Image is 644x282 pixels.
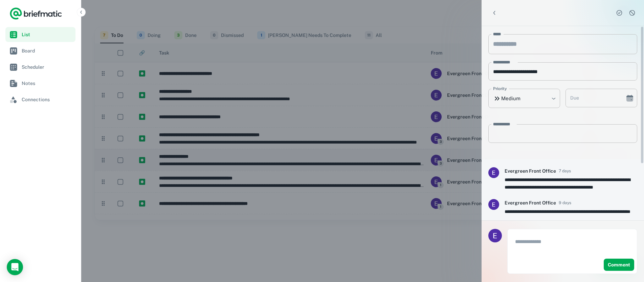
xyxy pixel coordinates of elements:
img: Evergreen Front Office [488,229,502,242]
a: Connections [5,92,75,107]
a: List [5,27,75,42]
a: Scheduler [5,60,75,74]
a: Logo [9,7,62,20]
span: Connections [22,96,73,103]
span: Board [22,47,73,55]
h6: Evergreen Front Office [505,199,556,207]
span: List [22,31,73,38]
div: scrollable content [482,26,644,220]
button: Complete task [614,8,624,18]
a: Board [5,43,75,58]
button: Comment [604,259,634,271]
button: Choose date [623,91,637,105]
span: Notes [22,80,73,87]
div: Load Chat [7,259,23,275]
label: Priority [493,86,507,92]
h6: Evergreen Front Office [505,167,556,175]
a: Notes [5,76,75,91]
span: 7 days [559,168,571,174]
span: 9 days [559,200,571,206]
button: Back [488,7,501,19]
img: ACg8ocKEnd85GMpc7C0H8eBAdxUFF5FG9_b1NjbhyUUEuV6RlVZoOA=s96-c [488,167,499,178]
span: Scheduler [22,63,73,71]
button: Dismiss task [627,8,637,18]
img: ACg8ocKEnd85GMpc7C0H8eBAdxUFF5FG9_b1NjbhyUUEuV6RlVZoOA=s96-c [488,199,499,210]
div: Medium [488,89,560,108]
